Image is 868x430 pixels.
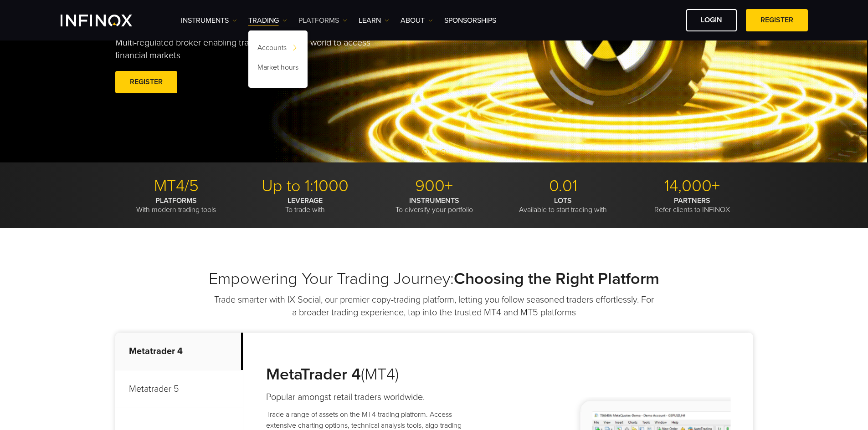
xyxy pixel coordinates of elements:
span: Go to slide 1 [422,149,428,155]
strong: LOTS [554,196,572,205]
p: 14,000+ [631,176,753,196]
a: TRADING [248,15,287,26]
p: To diversify your portfolio [373,196,495,214]
a: SPONSORSHIPS [444,15,496,26]
h2: Empowering Your Trading Journey: [115,269,753,289]
a: Market hours [248,59,308,79]
p: Metatrader 4 [115,333,243,370]
p: Multi-regulated broker enabling traders across the world to access financial markets [115,36,386,62]
strong: LEVERAGE [288,196,323,205]
p: 900+ [373,176,495,196]
a: LOGIN [686,9,737,31]
h4: Popular amongst retail traders worldwide. [266,391,483,404]
a: Learn [359,15,389,26]
a: REGISTER [746,9,808,31]
strong: PLATFORMS [155,196,197,205]
p: Trade smarter with IX Social, our premier copy-trading platform, letting you follow seasoned trad... [213,293,655,319]
a: PLATFORMS [298,15,347,26]
a: ABOUT [401,15,433,26]
a: Instruments [181,15,237,26]
p: To trade with [244,196,366,214]
span: Go to slide 3 [441,149,446,155]
p: Up to 1:1000 [244,176,366,196]
strong: INSTRUMENTS [409,196,459,205]
p: Refer clients to INFINOX [631,196,753,214]
p: With modern trading tools [115,196,237,214]
a: REGISTER [115,71,177,93]
p: Metatrader 5 [115,370,243,408]
a: Accounts [248,40,308,59]
p: Available to start trading with [502,196,624,214]
strong: PARTNERS [674,196,710,205]
strong: Choosing the Right Platform [454,269,659,288]
p: 0.01 [502,176,624,196]
p: MT4/5 [115,176,237,196]
a: INFINOX Logo [61,15,154,26]
span: Go to slide 2 [431,149,437,155]
h3: (MT4) [266,364,483,384]
strong: MetaTrader 4 [266,364,361,384]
